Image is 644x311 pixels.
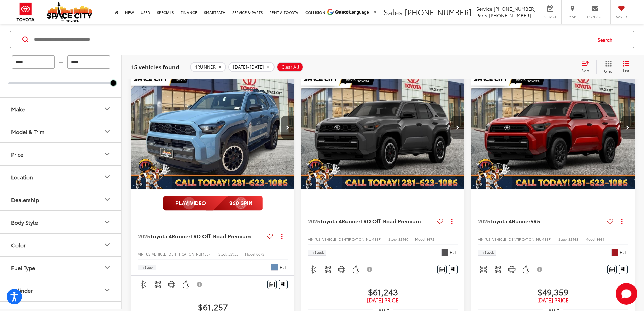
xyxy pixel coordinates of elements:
[522,265,530,274] img: Apple CarPlay
[609,267,615,272] img: Comments
[308,237,315,242] span: VIN:
[271,264,278,271] span: Blue
[11,151,23,157] div: Price
[0,166,122,188] button: LocationLocation
[439,267,445,272] img: Comments
[578,60,596,74] button: Select sort value
[611,249,618,256] span: Red
[485,237,552,242] span: [US_VEHICLE_IDENTIFICATION_NUMBER]
[0,257,122,279] button: Fuel TypeFuel Type
[335,9,369,15] span: Select Language
[168,280,176,289] img: Android Auto
[398,237,408,242] span: 52960
[308,217,434,225] a: 2025Toyota 4RunnerTRD Off-Road Premium
[256,251,264,257] span: 8672
[479,265,488,274] img: 3rd Row Seating
[451,267,455,272] i: Window Sticker
[277,62,303,72] button: Clear All
[138,232,264,240] a: 2025Toyota 4RunnerTRD Off-Road Premium
[33,31,591,48] form: Search by Make, Model, or Keyword
[138,232,150,240] span: 2025
[11,219,38,225] div: Body Style
[508,265,516,274] img: Android Auto
[616,283,637,305] svg: Start Chat
[478,217,604,225] a: 2025Toyota 4RunnerSR5
[558,237,568,242] span: Stock:
[11,128,44,135] div: Model & Trim
[446,215,458,227] button: Actions
[103,286,111,294] div: Cylinder
[57,59,65,65] span: —
[103,196,111,204] div: Dealership
[490,217,530,225] span: Toyota 4Runner
[269,282,275,287] img: Comments
[267,280,277,289] button: Comments
[494,265,502,274] img: 4WD/AWD
[0,234,122,256] button: ColorColor
[320,217,360,225] span: Toyota 4Runner
[281,116,294,139] button: Next image
[308,287,458,297] span: $61,243
[145,251,212,257] span: [US_VEHICLE_IDENTIFICATION_NUMBER]
[441,249,448,256] span: Underground
[11,264,35,271] div: Fuel Type
[131,63,180,71] span: 15 vehicles found
[338,265,346,274] img: Android Auto
[281,234,282,239] span: dropdown dots
[163,196,263,211] img: full motion video
[596,237,604,242] span: 8664
[476,12,487,19] span: Parts
[276,230,288,242] button: Actions
[471,66,635,190] img: 2025 Toyota 4Runner SR5
[311,251,324,254] span: In Stock
[103,218,111,226] div: Body Style
[616,215,628,227] button: Actions
[11,106,25,112] div: Make
[301,66,465,189] a: 2025 Toyota 4Runner TRD Off-Road Premium2025 Toyota 4Runner TRD Off-Road Premium2025 Toyota 4Runn...
[0,211,122,233] button: Body StyleBody Style
[388,237,398,242] span: Stock:
[614,14,629,19] span: Saved
[11,174,33,180] div: Location
[478,287,628,297] span: $49,359
[352,265,360,274] img: Apple CarPlay
[12,55,55,69] input: minimum
[103,105,111,113] div: Make
[604,68,613,74] span: Grid
[530,217,540,225] span: SR5
[194,277,206,291] button: View Disclaimer
[11,287,33,293] div: Cylinder
[281,282,285,287] i: Window Sticker
[308,217,320,225] span: 2025
[621,219,622,224] span: dropdown dots
[426,237,434,242] span: 8672
[616,283,637,305] button: Toggle Chat Window
[324,265,332,274] img: 4WD/AWD
[190,62,226,72] button: remove 4RUNNER
[587,14,603,19] span: Contact
[245,251,256,257] span: Model:
[233,64,264,70] span: [DATE]-[DATE]
[489,12,531,19] span: [PHONE_NUMBER]
[103,241,111,249] div: Color
[103,173,111,181] div: Location
[150,232,190,240] span: Toyota 4Runner
[279,280,288,289] button: Window Sticker
[308,297,458,304] span: [DATE] Price
[534,262,546,276] button: View Disclaimer
[364,262,376,276] button: View Disclaimer
[596,60,618,74] button: Grid View
[281,64,299,70] span: Clear All
[280,264,288,271] span: Ext.
[373,9,377,15] span: ▼
[103,150,111,158] div: Price
[47,1,92,22] img: Space City Toyota
[139,280,148,289] img: Bluetooth®
[138,251,145,257] span: VIN:
[301,66,465,190] img: 2025 Toyota 4Runner TRD Off-Road Premium
[478,297,628,304] span: [DATE] Price
[103,264,111,272] div: Fuel Type
[182,280,190,289] img: Apple CarPlay
[449,265,458,274] button: Window Sticker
